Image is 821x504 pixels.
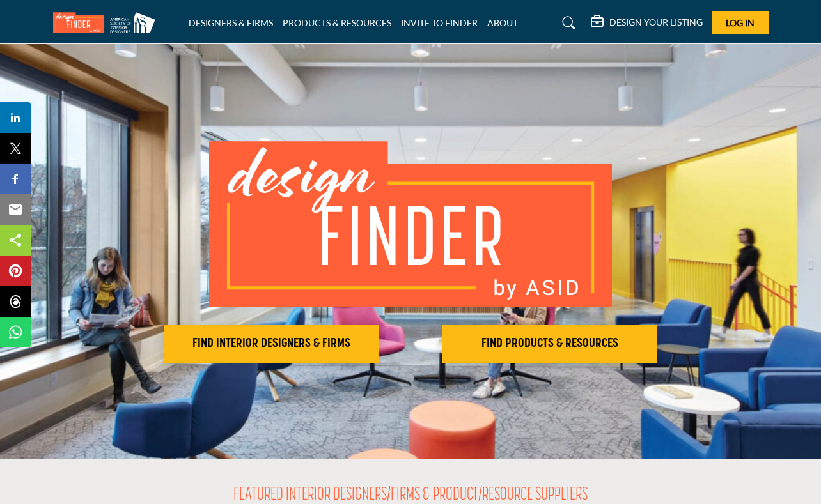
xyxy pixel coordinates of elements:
[164,325,379,363] button: FIND INTERIOR DESIGNERS & FIRMS
[209,141,612,307] img: image
[446,336,653,351] h2: FIND PRODUCTS & RESOURCES
[712,11,769,34] button: Log In
[401,17,478,28] a: INVITE TO FINDER
[487,17,518,28] a: ABOUT
[726,17,755,28] span: Log In
[550,13,584,33] a: Search
[591,15,703,31] div: DESIGN YOUR LISTING
[53,12,162,33] img: Site Logo
[283,17,391,28] a: PRODUCTS & RESOURCES
[168,336,375,351] h2: FIND INTERIOR DESIGNERS & FIRMS
[189,17,273,28] a: DESIGNERS & FIRMS
[609,17,703,28] h5: DESIGN YOUR LISTING
[442,325,657,363] button: FIND PRODUCTS & RESOURCES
